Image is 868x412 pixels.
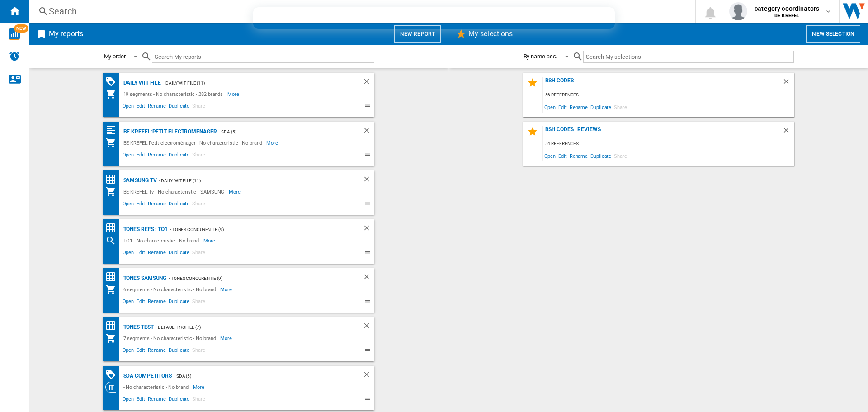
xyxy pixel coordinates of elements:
span: Rename [146,395,167,406]
div: - SDA (5) [172,370,344,382]
div: - Default profile (7) [154,322,344,333]
span: Open [543,101,557,113]
div: 56 references [543,90,794,101]
div: Delete [363,322,374,333]
span: Share [191,248,207,259]
img: alerts-logo.svg [9,51,20,62]
span: category coordinators [755,4,819,13]
span: Edit [135,102,146,113]
span: Duplicate [167,151,191,161]
div: BE KREFEL:Petit electromenager [121,126,217,137]
div: - Tones concurentie (9) [166,273,344,284]
div: Price Matrix [105,174,121,185]
div: 19 segments - No characteristic - 282 brands [121,89,228,99]
div: - SDA (5) [217,126,344,137]
div: Samsung TV [121,175,157,186]
div: Search [49,5,672,18]
b: BE KREFEL [774,13,799,19]
span: Open [121,102,136,113]
h2: My selections [467,25,514,43]
input: Search My reports [152,51,374,63]
iframe: Intercom live chat bannière [253,7,615,29]
div: PROMOTIONS Matrix [105,76,121,87]
span: Rename [146,248,167,259]
span: Duplicate [167,297,191,308]
div: - Daily WIT File (11) [161,77,344,89]
span: Duplicate [589,150,613,162]
span: Open [121,395,136,406]
span: More [220,333,233,344]
div: BSH Codes [543,77,782,90]
div: Delete [363,370,374,382]
span: Duplicate [167,102,191,113]
div: 6 segments - No characteristic - No brand [121,284,221,295]
div: My Assortment [105,333,121,344]
div: PROMOTIONS Matrix [105,369,121,380]
div: 7 segments - No characteristic - No brand [121,333,221,344]
button: New selection [806,25,860,43]
div: 54 references [543,138,794,150]
span: Rename [146,102,167,113]
button: New report [394,25,441,43]
div: My order [104,53,126,60]
div: - No characteristic - No brand [121,382,193,393]
div: Daily WIT file [121,77,161,89]
span: Share [191,199,207,210]
span: Open [121,199,136,210]
div: Tones test [121,322,154,333]
span: More [266,137,279,148]
span: Duplicate [167,199,191,210]
span: Share [191,102,207,113]
span: Edit [557,101,568,113]
span: Edit [135,199,146,210]
div: My Assortment [105,186,121,197]
div: My Assortment [105,89,121,99]
span: More [193,382,206,393]
span: Open [121,297,136,308]
span: Edit [135,297,146,308]
span: Open [543,150,557,162]
span: Share [613,101,628,113]
div: BE KREFEL:Petit electroménager - No characteristic - No brand [121,137,267,148]
span: Rename [146,199,167,210]
div: BSH codes | Reviews [543,126,782,138]
span: More [220,284,233,295]
div: - Daily WIT File (11) [157,175,344,186]
div: Search [105,235,121,246]
input: Search My selections [583,51,793,63]
img: profile.jpg [729,2,747,20]
span: Share [191,151,207,161]
div: TO1 - No characteristic - No brand [121,235,204,246]
div: Delete [782,77,794,90]
span: Share [191,395,207,406]
div: Delete [782,126,794,138]
span: Edit [135,395,146,406]
span: Share [191,297,207,308]
div: My Assortment [105,137,121,148]
div: Price Matrix [105,271,121,283]
span: Duplicate [167,248,191,259]
div: Delete [363,175,374,186]
img: wise-card.svg [9,28,20,40]
span: Duplicate [167,395,191,406]
div: My Assortment [105,284,121,295]
span: Rename [568,150,589,162]
div: By name asc. [524,53,557,60]
h2: My reports [47,25,85,43]
span: More [229,186,242,197]
div: Quartiles grid [105,125,121,136]
span: Edit [135,151,146,161]
span: Share [613,150,628,162]
div: Tones refs : TO1 [121,224,168,235]
div: Category View [105,382,121,393]
div: Delete [363,77,374,89]
div: Price Matrix [105,223,121,234]
span: NEW [14,24,28,33]
div: BE KREFEL:Tv - No characteristic - SAMSUNG [121,186,229,197]
span: Duplicate [589,101,613,113]
div: SDA competitors [121,370,172,382]
span: Open [121,151,136,161]
span: Edit [557,150,568,162]
div: Delete [363,126,374,137]
span: Open [121,248,136,259]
